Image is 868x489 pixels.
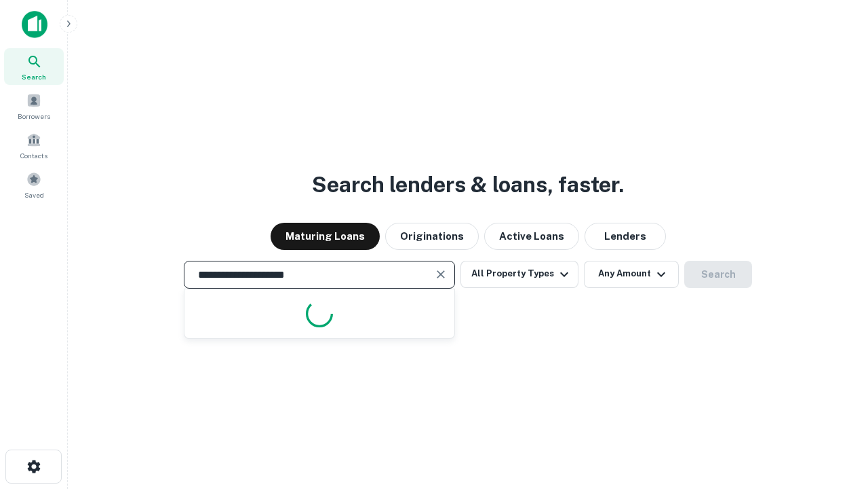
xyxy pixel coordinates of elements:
[484,223,579,250] button: Active Loans
[4,166,64,203] a: Saved
[385,223,479,250] button: Originations
[22,11,47,38] img: capitalize-icon.png
[4,48,64,85] a: Search
[271,223,380,250] button: Maturing Loans
[584,261,679,288] button: Any Amount
[20,150,47,161] span: Contacts
[800,380,868,446] iframe: Chat Widget
[431,265,450,284] button: Clear
[312,168,624,201] h3: Search lenders & loans, faster.
[18,111,50,122] span: Borrowers
[585,223,666,250] button: Lenders
[24,189,44,200] span: Saved
[22,71,46,82] span: Search
[4,88,64,124] a: Borrowers
[460,261,578,288] button: All Property Types
[4,127,64,164] a: Contacts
